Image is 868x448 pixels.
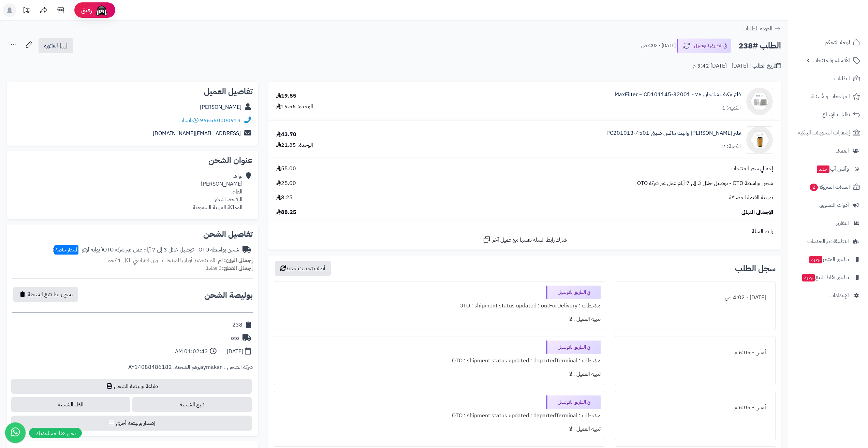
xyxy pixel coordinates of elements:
h2: الطلب #238 [738,39,781,53]
div: أمس - 6:05 م [619,346,771,359]
a: العودة للطلبات [742,25,781,33]
div: 19.55 [276,92,296,100]
span: 8.25 [276,194,293,202]
a: تطبيق نقاط البيعجديد [792,269,864,286]
strong: إجمالي الوزن: [224,256,253,264]
strong: إجمالي القطع: [222,264,253,272]
a: وآتس آبجديد [792,161,864,177]
a: تطبيق المتجرجديد [792,251,864,268]
div: أمس - 6:05 م [619,401,771,414]
div: [DATE] [227,348,243,356]
h2: عنوان الشحن [12,156,253,164]
span: الإجمالي النهائي [741,208,773,216]
span: جديد [817,165,829,173]
a: طلبات الإرجاع [792,106,864,123]
span: السلات المتروكة [809,182,850,192]
div: تاريخ الطلب : [DATE] - [DATE] 3:42 م [693,62,781,70]
img: ai-face.png [95,3,108,17]
h2: بوليصة الشحن [204,291,253,299]
span: تطبيق نقاط البيع [801,273,849,282]
div: تنبيه العميل : لا [278,422,601,436]
div: الكمية: 2 [722,143,741,150]
div: الوحدة: 21.85 [276,141,313,149]
a: العملاء [792,143,864,159]
span: العودة للطلبات [742,25,773,33]
span: طلبات الإرجاع [822,110,850,119]
h2: تفاصيل العميل [12,87,253,96]
a: طباعة بوليصة الشحن [11,379,252,394]
a: شارك رابط السلة نفسها مع عميل آخر [483,235,567,244]
span: رقم الشحنة: AY14088486182 [128,363,199,371]
span: جديد [809,256,822,263]
div: ملاحظات : OTO : shipment status updated : outForDelivery [278,299,601,313]
a: واتساب [178,116,198,125]
span: الطلبات [834,74,850,83]
div: [DATE] - 4:02 ص [619,291,771,304]
span: 2 [810,184,818,191]
a: لوحة التحكم [792,34,864,50]
span: التطبيقات والخدمات [807,236,849,246]
div: في الطريق للتوصيل [546,395,601,409]
span: شارك رابط السلة نفسها مع عميل آخر [492,236,567,244]
button: في الطريق للتوصيل [677,39,731,53]
span: إشعارات التحويلات البنكية [798,128,850,138]
div: ملاحظات : OTO : shipment status updated : departedTerminal [278,354,601,367]
div: الوحدة: 19.55 [276,103,313,111]
a: تتبع الشحنة [132,397,251,412]
h3: سجل الطلب [735,264,776,273]
span: الأقسام والمنتجات [812,56,850,65]
span: تطبيق المتجر [809,255,849,264]
a: السلات المتروكة2 [792,179,864,195]
div: في الطريق للتوصيل [546,341,601,354]
div: تنبيه العميل : لا [278,313,601,326]
span: الإعدادات [829,291,849,300]
span: وآتس آب [816,164,849,174]
a: 966550000913 [200,116,241,125]
span: لم تقم بتحديد أوزان للمنتجات ، وزن افتراضي للكل 1 كجم [107,256,223,264]
div: oto [231,334,239,342]
span: العملاء [836,146,849,156]
span: ضريبة القيمة المضافة [729,194,773,202]
a: المراجعات والأسئلة [792,88,864,105]
span: جديد [802,274,815,281]
div: في الطريق للتوصيل [546,286,601,299]
h2: تفاصيل الشحن [12,230,253,238]
span: نسخ رابط تتبع الشحنة [28,290,73,299]
small: [DATE] - 4:02 ص [641,42,676,49]
span: لوحة التحكم [825,38,850,47]
div: شحن بواسطة OTO - توصيل خلال 3 إلى 7 أيام عمل عبر شركة OTO [53,246,239,254]
a: أدوات التسويق [792,197,864,213]
div: ملاحظات : OTO : shipment status updated : departedTerminal [278,409,601,422]
span: التقارير [836,218,849,228]
a: التقارير [792,215,864,231]
img: 1746391746-%D9%81%D9%84%D8%AA%D8%B1%20%D9%85%D9%83%D9%8A%D9%81%20%D8%AA%D8%B4%D8%A7%D9%86%D8%AC%D... [746,88,773,115]
a: التطبيقات والخدمات [792,233,864,249]
div: 238 [232,321,242,329]
div: نواف [PERSON_NAME] العام، الرفيعه، اشيقر المملكة العربية السعودية [193,172,242,211]
div: 01:02:43 AM [175,348,208,356]
span: رفيق [81,6,92,14]
a: [EMAIL_ADDRESS][DOMAIN_NAME] [153,129,241,138]
a: [PERSON_NAME] [200,103,241,111]
div: الكمية: 1 [722,104,741,112]
a: فلتر مكيف شانجان 75 - MaxFilter – CD101145-32001 [615,91,741,99]
img: logo-2.png [822,19,862,33]
span: الغاء الشحنة [11,397,130,412]
button: نسخ رابط تتبع الشحنة [13,287,78,302]
span: شحن بواسطة OTO - توصيل خلال 3 إلى 7 أيام عمل عبر شركة OTO [637,179,773,187]
a: الفاتورة [39,38,73,53]
span: الفاتورة [44,42,58,50]
span: المراجعات والأسئلة [811,92,850,101]
span: 55.00 [276,165,296,173]
div: رابط السلة [271,228,778,235]
a: تحديثات المنصة [18,3,35,19]
a: الطلبات [792,70,864,87]
a: الإعدادات [792,287,864,304]
div: تنبيه العميل : لا [278,367,601,381]
span: إجمالي سعر المنتجات [731,165,773,173]
button: إصدار بوليصة أخرى [11,416,252,431]
a: فلتر [PERSON_NAME] وانيت ماكس صيني PC201013‑4501 [606,129,741,137]
div: , [12,363,253,379]
span: 88.25 [276,208,296,216]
